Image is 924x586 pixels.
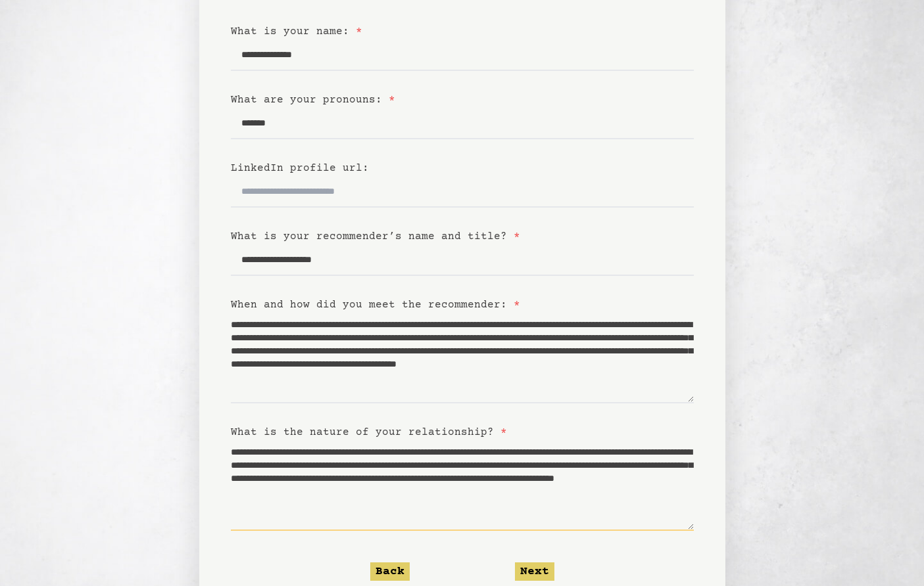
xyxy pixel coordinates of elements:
[370,562,410,581] button: Back
[231,26,362,37] label: What is your name:
[231,426,507,438] label: What is the nature of your relationship?
[231,94,395,106] label: What are your pronouns:
[231,231,520,242] label: What is your recommender’s name and title?
[515,562,554,581] button: Next
[231,299,520,311] label: When and how did you meet the recommender:
[231,162,369,174] label: LinkedIn profile url:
